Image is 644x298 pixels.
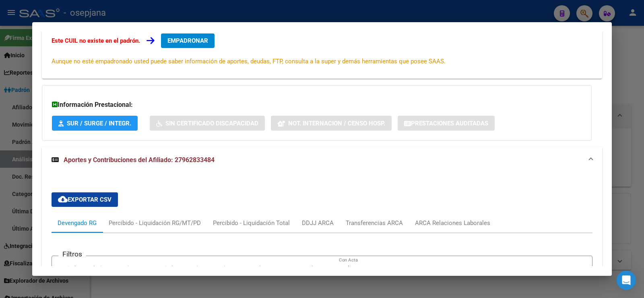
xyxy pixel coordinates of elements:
[58,219,97,227] div: Devengado RG
[64,156,215,164] span: Aportes y Contribuciones del Afiliado: 27962833484
[346,219,403,227] div: Transferencias ARCA
[165,120,258,127] span: Sin Certificado Discapacidad
[398,116,495,131] button: Prestaciones Auditadas
[415,219,490,227] div: ARCA Relaciones Laborales
[52,37,140,44] strong: Este CUIL no existe en el padrón.
[288,120,385,127] span: Not. Internacion / Censo Hosp.
[67,120,131,127] span: SUR / SURGE / INTEGR.
[411,120,488,127] span: Prestaciones Auditadas
[52,116,138,131] button: SUR / SURGE / INTEGR.
[58,250,86,258] h3: Filtros
[617,271,636,290] div: Open Intercom Messenger
[52,100,582,110] h3: Información Prestacional:
[271,116,392,131] button: Not. Internacion / Censo Hosp.
[42,147,602,173] mat-expansion-panel-header: Aportes y Contribuciones del Afiliado: 27962833484
[302,219,334,227] div: DDJJ ARCA
[167,37,208,44] span: EMPADRONAR
[213,219,290,227] div: Percibido - Liquidación Total
[150,116,265,131] button: Sin Certificado Discapacidad
[339,265,356,272] span: Todos
[58,194,68,204] mat-icon: cloud_download
[52,192,118,207] button: Exportar CSV
[252,265,326,272] span: Seleccionar Gerenciador
[52,58,446,65] span: Aunque no esté empadronado usted puede saber información de aportes, deudas, FTP, consulta a la s...
[42,21,602,79] div: Datos de Empadronamiento
[161,33,215,48] button: EMPADRONAR
[109,219,201,227] div: Percibido - Liquidación RG/MT/PD
[58,196,111,203] span: Exportar CSV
